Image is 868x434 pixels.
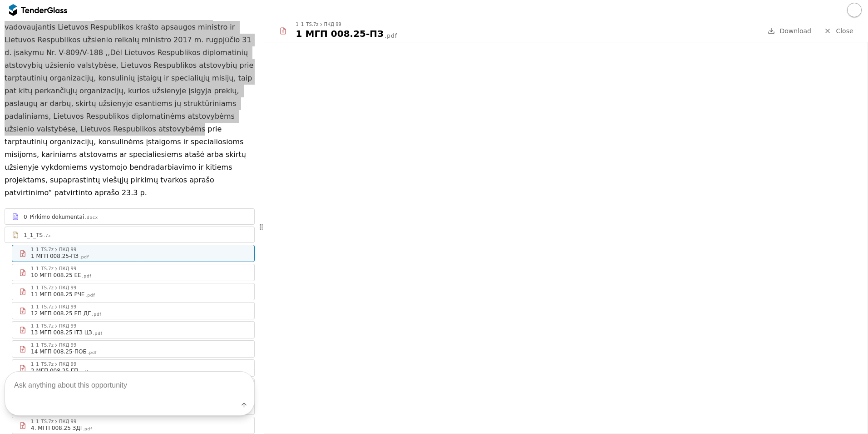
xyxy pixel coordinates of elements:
[59,324,76,328] div: ПКД 99
[24,232,43,239] div: 1_1_TS
[92,312,102,318] div: .pdf
[31,247,54,252] div: 1_1_TS.7z
[31,252,79,260] div: 1 МГП 008.25-ПЗ
[12,283,255,300] a: 1_1_TS.7zПКД 9911 МГП 008.25 РЧЕ.pdf
[93,331,103,337] div: .pdf
[59,305,76,309] div: ПКД 99
[836,27,853,35] span: Close
[12,264,255,281] a: 1_1_TS.7zПКД 9910 МГП 008.25 ЕЕ.pdf
[31,310,91,317] div: 12 МГП 008.25 ЕП ДГ
[59,267,76,271] div: ПКД 99
[31,291,84,298] div: 11 МГП 008.25 РЧЕ
[12,321,255,338] a: 1_1_TS.7zПКД 9913 МГП 008.25 ІТЗ ЦЗ.pdf
[324,22,341,27] div: ПКД 99
[31,343,54,348] div: 1_1_TS.7z
[765,25,814,37] a: Download
[31,329,92,336] div: 13 МГП 008.25 ІТЗ ЦЗ
[31,286,54,290] div: 1_1_TS.7z
[385,32,397,40] div: .pdf
[12,340,255,358] a: 1_1_TS.7zПКД 9914 МГП 008.25-ПОБ.pdf
[5,208,255,225] a: 0_Pirkimo dokumentai.docx
[296,22,319,27] div: 1_1_TS.7z
[296,27,384,40] div: 1 МГП 008.25-ПЗ
[31,267,54,271] div: 1_1_TS.7z
[59,247,76,252] div: ПКД 99
[31,348,87,355] div: 14 МГП 008.25-ПОБ
[79,254,89,260] div: .pdf
[5,227,255,243] a: 1_1_TS.7z
[819,25,859,37] a: Close
[12,302,255,319] a: 1_1_TS.7zПКД 9912 МГП 008.25 ЕП ДГ.pdf
[82,273,92,279] div: .pdf
[31,305,54,309] div: 1_1_TS.7z
[24,213,84,221] div: 0_Pirkimo dokumentai
[85,293,95,298] div: .pdf
[779,27,811,35] span: Download
[59,343,76,348] div: ПКД 99
[44,233,51,239] div: .7z
[12,245,255,262] a: 1_1_TS.7zПКД 991 МГП 008.25-ПЗ.pdf
[31,324,54,328] div: 1_1_TS.7z
[85,215,98,221] div: .docx
[59,286,76,290] div: ПКД 99
[88,350,97,356] div: .pdf
[31,272,81,279] div: 10 МГП 008.25 ЕЕ
[5,8,255,199] p: Pirkimas vykdomas supaprastinto atviro konkurso būdu, vadovaujantis Lietuvos Respublikos krašto a...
